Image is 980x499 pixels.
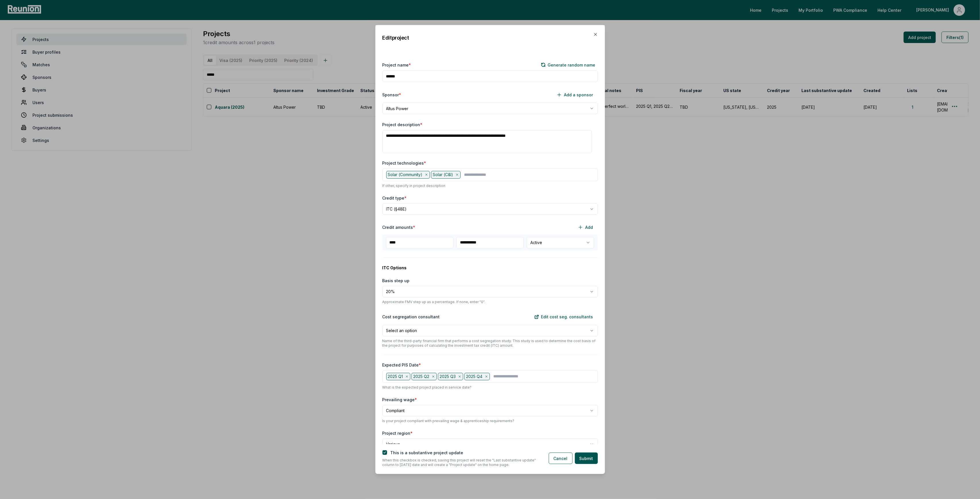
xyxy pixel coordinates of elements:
label: Project description [382,122,423,127]
p: If other, specify in project description [382,184,598,188]
div: Solar (C&I) [431,171,461,178]
label: Credit type [382,195,407,201]
div: Solar (Community) [386,171,430,178]
div: 2025 Q1 [386,373,411,380]
label: Sponsor [382,92,401,98]
a: Edit cost seg. consultants [530,311,598,323]
p: Name of the third-party financial firm that performs a cost segregation study. This study is used... [382,339,598,348]
p: Is your project compliant with prevailing wage & apprenticeship requirements? [382,419,598,423]
p: What is the expected project placed in service date? [382,385,598,390]
button: Add a sponsor [552,89,598,100]
button: Submit [575,453,598,464]
label: Credit amounts [382,224,415,230]
label: Cost segregation consultant [382,314,440,320]
label: Project technologies [382,160,426,166]
button: Add [573,222,598,233]
div: 2025 Q4 [464,373,490,380]
h2: Edit project [382,35,409,40]
label: ITC Options [382,265,598,271]
label: Expected PIS Date [382,362,421,368]
button: Generate random name [539,61,598,68]
label: This is a substantive project update [391,450,463,455]
p: Approximate FMV step up as a percentage. If none, enter "0". [382,300,598,304]
button: Cancel [549,453,573,464]
p: When this checkbox is checked, saving this project will reset the "Last substantive update" colum... [382,458,540,467]
label: Prevailing wage [382,397,417,403]
div: 2025 Q3 [438,373,463,380]
label: Basis step up [382,278,410,284]
div: 2025 Q2 [411,373,437,380]
label: Project name [382,62,411,68]
label: Project region [382,430,413,436]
